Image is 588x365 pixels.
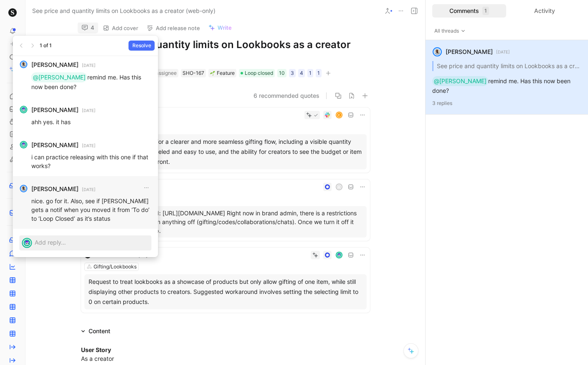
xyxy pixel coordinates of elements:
small: [DATE] [82,186,96,193]
div: @[PERSON_NAME] [33,72,86,82]
p: ahh yes. it has [31,117,152,126]
div: 1 of 1 [40,41,52,50]
button: Resolve [129,41,155,51]
small: [DATE] [82,142,96,149]
img: avatar [21,61,27,67]
small: [DATE] [82,61,96,69]
p: remind me. Has this now been done? [31,72,152,91]
img: avatar [21,107,27,112]
strong: [PERSON_NAME] [31,140,79,150]
p: nice. go for it. Also, see if [PERSON_NAME] gets a notif when you moved it from ‘To do’ to ‘Loop ... [31,197,152,223]
img: avatar [21,142,27,148]
img: avatar [21,186,27,191]
p: i can practice releasing with this one if that works? [31,153,152,170]
strong: [PERSON_NAME] [31,184,79,194]
strong: [PERSON_NAME] [31,60,79,70]
span: Resolve [132,41,151,50]
img: avatar [23,239,31,247]
small: [DATE] [82,107,96,114]
strong: [PERSON_NAME] [31,105,79,115]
